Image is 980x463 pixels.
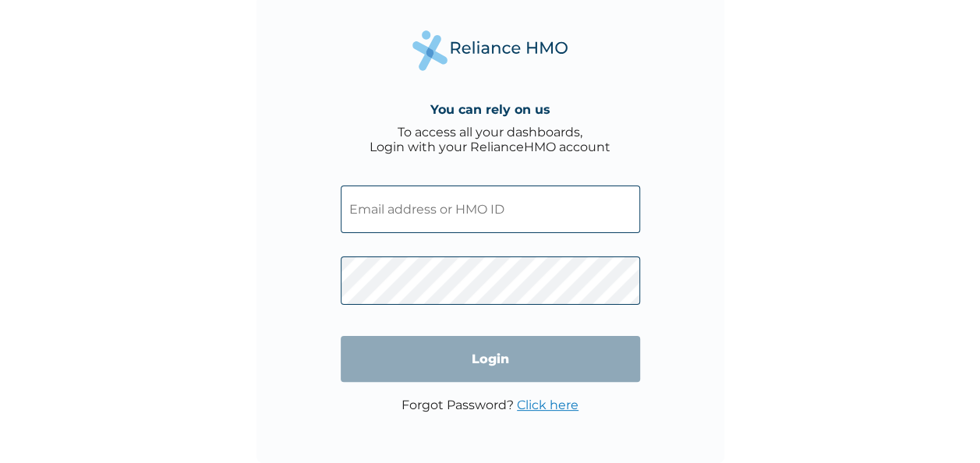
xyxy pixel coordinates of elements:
a: Click here [517,398,578,412]
input: Login [341,336,640,382]
input: Email address or HMO ID [341,186,640,233]
p: Forgot Password? [402,398,578,412]
h4: You can rely on us [430,102,550,117]
img: Reliance Health's Logo [412,30,568,70]
div: To access all your dashboards, Login with your RelianceHMO account [370,125,610,154]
